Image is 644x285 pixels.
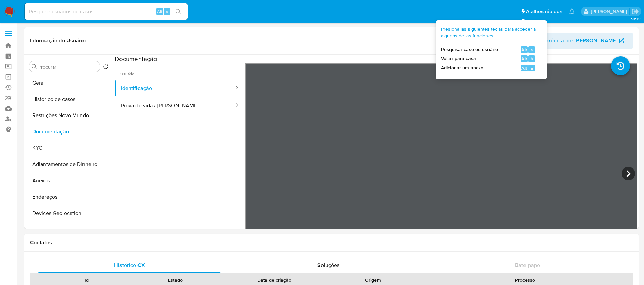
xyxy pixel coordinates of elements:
div: Data de criação [225,277,324,283]
div: Origem [333,277,413,283]
span: Voltar para casa [441,55,476,62]
h1: Informação do Usuário [30,37,86,44]
span: Histórico CX [114,261,145,269]
span: Alt [521,56,527,62]
button: Veja Aparência por [PERSON_NAME] [518,33,633,49]
p: renata.fdelgado@mercadopago.com.br [591,8,629,15]
span: Adicionar um anexo [441,65,483,71]
span: a [531,65,533,71]
button: Restrições Novo Mundo [26,107,111,124]
a: Sair [632,8,639,15]
span: Soluções [317,261,340,269]
span: s [166,8,168,15]
span: Alt [521,65,527,71]
span: s [531,47,533,53]
button: search-icon [171,7,185,16]
span: Presiona las siguientes teclas para acceder a algunas de las funciones [441,26,536,39]
button: Dispositivos Point [26,221,111,238]
span: Alt [521,47,527,53]
button: Histórico de casos [26,91,111,107]
span: Bate-papo [515,261,540,269]
span: Atalhos rápidos [526,8,562,15]
button: Devices Geolocation [26,205,111,221]
button: Retornar ao pedido padrão [103,64,108,71]
div: Estado [136,277,215,283]
span: Pesquisar caso ou usuário [441,46,498,53]
button: Geral [26,75,111,91]
button: KYC [26,140,111,156]
h1: Contatos [30,239,633,246]
div: Processo [422,277,628,283]
input: Procurar [38,64,97,70]
div: Id [47,277,126,283]
span: h [531,56,533,62]
button: Documentação [26,124,111,140]
button: Anexos [26,173,111,189]
span: Veja Aparência por [PERSON_NAME] [527,33,617,49]
button: Adiantamentos de Dinheiro [26,156,111,173]
span: Alt [157,8,162,15]
a: Notificações [569,8,575,14]
input: Pesquise usuários ou casos... [25,7,188,16]
button: Endereços [26,189,111,205]
button: Procurar [32,64,37,69]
